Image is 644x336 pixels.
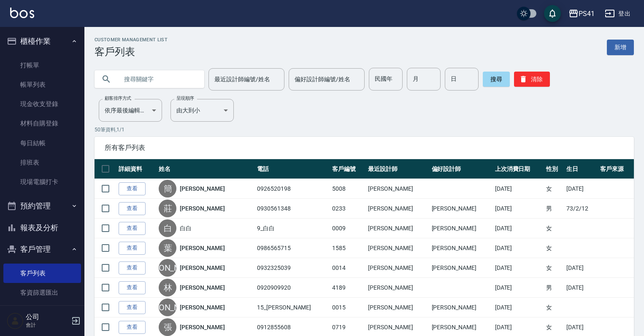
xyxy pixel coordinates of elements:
[3,238,81,260] button: 客戶管理
[544,199,565,219] td: 男
[119,182,146,195] a: 查看
[180,264,225,272] a: [PERSON_NAME]
[3,283,81,302] a: 客資篩選匯出
[26,321,69,329] p: 會計
[105,144,624,152] span: 所有客戶列表
[430,298,493,317] td: [PERSON_NAME]
[3,30,81,52] button: 櫃檯作業
[255,258,330,278] td: 0932325039
[255,179,330,199] td: 0926520198
[330,159,366,179] th: 客戶編號
[3,94,81,114] a: 現金收支登錄
[3,172,81,192] a: 現場電腦打卡
[180,224,192,232] a: 白白
[430,159,493,179] th: 偏好設計師
[119,301,146,314] a: 查看
[95,126,634,133] p: 50 筆資料, 1 / 1
[493,199,544,219] td: [DATE]
[10,8,34,18] img: Logo
[330,298,366,317] td: 0015
[3,75,81,94] a: 帳單列表
[118,68,198,91] input: 搜尋關鍵字
[180,244,225,252] a: [PERSON_NAME]
[116,159,157,179] th: 詳細資料
[366,219,429,238] td: [PERSON_NAME]
[598,159,634,179] th: 客戶來源
[119,261,146,275] a: 查看
[3,114,81,133] a: 材料自購登錄
[255,238,330,258] td: 0986565715
[430,258,493,278] td: [PERSON_NAME]
[564,258,598,278] td: [DATE]
[119,222,146,235] a: 查看
[159,279,176,296] div: 林
[159,299,176,316] div: [PERSON_NAME]
[579,8,595,19] div: PS41
[3,56,81,75] a: 打帳單
[170,99,234,122] div: 由大到小
[3,133,81,153] a: 每日結帳
[544,238,565,258] td: 女
[564,199,598,219] td: 73/2/12
[564,278,598,298] td: [DATE]
[119,202,146,215] a: 查看
[493,278,544,298] td: [DATE]
[366,298,429,317] td: [PERSON_NAME]
[366,238,429,258] td: [PERSON_NAME]
[330,258,366,278] td: 0014
[493,219,544,238] td: [DATE]
[493,298,544,317] td: [DATE]
[430,199,493,219] td: [PERSON_NAME]
[544,159,565,179] th: 性別
[95,37,168,43] h2: Customer Management List
[180,204,225,213] a: [PERSON_NAME]
[7,312,24,329] img: Person
[180,303,225,312] a: [PERSON_NAME]
[159,259,176,277] div: [PERSON_NAME]
[330,238,366,258] td: 1585
[483,72,510,87] button: 搜尋
[159,180,176,197] div: 簡
[159,219,176,237] div: 白
[366,199,429,219] td: [PERSON_NAME]
[176,95,194,101] label: 呈現順序
[119,321,146,334] a: 查看
[564,159,598,179] th: 生日
[3,217,81,239] button: 報表及分析
[159,318,176,336] div: 張
[544,278,565,298] td: 男
[330,179,366,199] td: 5008
[255,219,330,238] td: 9_白白
[180,283,225,292] a: [PERSON_NAME]
[330,219,366,238] td: 0009
[95,46,168,58] h3: 客戶列表
[565,5,598,22] button: PS41
[180,184,225,193] a: [PERSON_NAME]
[3,153,81,172] a: 排班表
[430,219,493,238] td: [PERSON_NAME]
[159,239,176,257] div: 葉
[330,199,366,219] td: 0233
[366,159,429,179] th: 最近設計師
[366,179,429,199] td: [PERSON_NAME]
[330,278,366,298] td: 4189
[3,264,81,283] a: 客戶列表
[493,258,544,278] td: [DATE]
[180,323,225,331] a: [PERSON_NAME]
[26,313,69,321] h5: 公司
[544,5,561,22] button: save
[255,159,330,179] th: 電話
[366,278,429,298] td: [PERSON_NAME]
[255,278,330,298] td: 0920909920
[366,258,429,278] td: [PERSON_NAME]
[493,159,544,179] th: 上次消費日期
[493,179,544,199] td: [DATE]
[3,195,81,217] button: 預約管理
[601,6,634,21] button: 登出
[119,242,146,255] a: 查看
[430,238,493,258] td: [PERSON_NAME]
[607,40,634,55] a: 新增
[3,302,81,322] a: 卡券管理
[544,179,565,199] td: 女
[99,99,162,122] div: 依序最後編輯時間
